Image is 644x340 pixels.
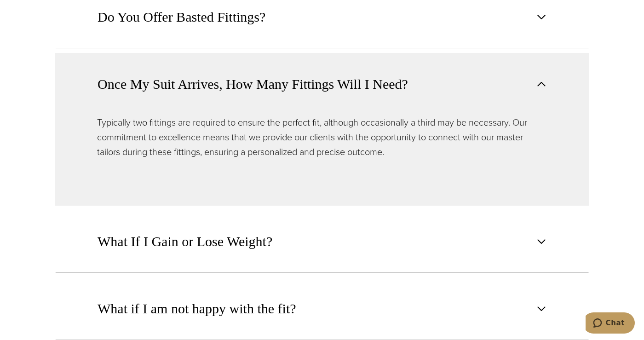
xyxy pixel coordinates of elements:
button: What if I am not happy with the fit? [55,277,589,340]
span: Once My Suit Arrives, How Many Fittings Will I Need? [98,74,408,94]
span: What if I am not happy with the fit? [98,299,296,319]
iframe: Opens a widget where you can chat to one of our agents [586,312,635,335]
p: Typically two fittings are required to ensure the perfect fit, although occasionally a third may ... [97,115,547,159]
div: Once My Suit Arrives, How Many Fittings Will I Need? [55,115,589,206]
button: Once My Suit Arrives, How Many Fittings Will I Need? [55,53,589,115]
button: What If I Gain or Lose Weight? [55,210,589,273]
span: What If I Gain or Lose Weight? [98,231,272,252]
span: Do You Offer Basted Fittings? [98,7,265,27]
